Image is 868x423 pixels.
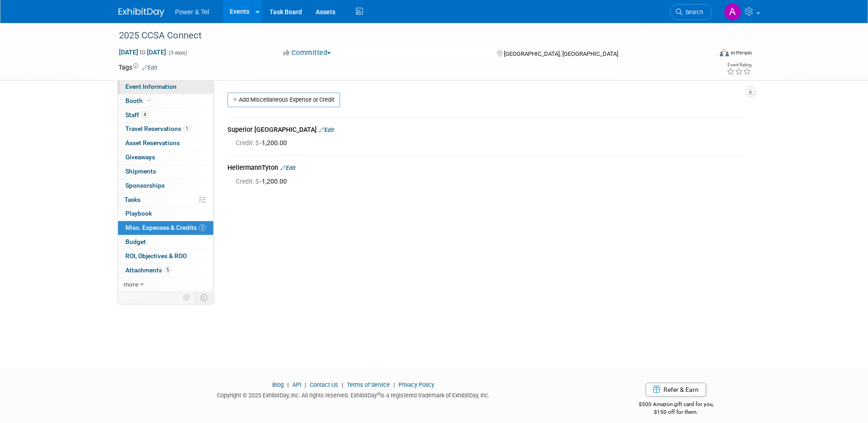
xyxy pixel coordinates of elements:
[319,127,334,133] a: Edit
[118,278,213,292] a: more
[125,266,171,274] span: Attachments
[727,63,751,67] div: Event Rating
[116,27,698,44] div: 2025 CCSA Connect
[119,48,167,56] span: [DATE] [DATE]
[119,8,164,17] img: ExhibitDay
[236,139,260,146] span: Credit: $
[658,48,752,61] div: Event Format
[602,408,750,416] div: $150 off for them.
[141,111,148,118] span: 4
[720,49,729,56] img: Format-Inperson.png
[119,63,157,72] td: Tags
[124,196,140,203] span: Tasks
[118,264,213,277] a: Attachments5
[125,182,165,189] span: Sponsorships
[125,139,180,146] span: Asset Reservations
[340,381,345,388] span: |
[504,50,618,57] span: [GEOGRAPHIC_DATA], [GEOGRAPHIC_DATA]
[391,381,397,388] span: |
[670,4,712,20] a: Search
[118,165,213,179] a: Shipments
[724,3,741,21] img: Alina Dorion
[125,238,146,245] span: Budget
[646,383,706,396] a: Refer & Earn
[118,80,213,94] a: Event Information
[682,9,703,16] span: Search
[118,221,213,235] a: Misc. Expenses & Credits2
[164,266,171,273] span: 5
[138,49,147,56] span: to
[118,136,213,150] a: Asset Reservations
[399,381,434,388] a: Privacy Policy
[118,193,213,207] a: Tasks
[125,125,190,132] span: Travel Reservations
[168,50,187,56] span: (3 days)
[125,210,152,217] span: Playbook
[602,395,750,416] div: $500 Amazon gift card for you,
[183,125,190,132] span: 1
[118,179,213,193] a: Sponsorships
[125,97,153,104] span: Booth
[125,224,206,231] span: Misc. Expenses & Credits
[118,207,213,221] a: Playbook
[272,381,284,388] a: Blog
[125,111,148,119] span: Staff
[194,292,213,304] td: Toggle Event Tabs
[125,252,187,260] span: ROI, Objectives & ROO
[236,139,291,146] span: -1,200.00
[119,389,589,400] div: Copyright © 2025 ExhibitDay, Inc. All rights reserved. ExhibitDay is a registered trademark of Ex...
[730,49,752,56] div: In-Person
[118,108,213,122] a: Staff4
[179,292,195,304] td: Personalize Event Tab Strip
[302,381,308,388] span: |
[236,178,260,185] span: Credit: $
[125,168,156,175] span: Shipments
[118,249,213,263] a: ROI, Objectives & ROO
[280,48,334,58] button: Committed
[142,65,157,71] a: Edit
[118,235,213,249] a: Budget
[118,94,213,108] a: Booth
[377,391,380,396] sup: ®
[118,151,213,164] a: Giveaways
[280,165,296,171] a: Edit
[175,8,209,16] span: Power & Tel
[124,281,138,288] span: more
[227,125,743,136] div: Superior [GEOGRAPHIC_DATA]
[199,224,206,231] span: 2
[125,83,177,90] span: Event Information
[236,178,291,185] span: -1,200.00
[292,381,301,388] a: API
[147,98,151,103] i: Booth reservation complete
[347,381,390,388] a: Terms of Service
[125,153,155,161] span: Giveaways
[227,163,743,174] div: HellermannTyton
[310,381,338,388] a: Contact Us
[285,381,291,388] span: |
[227,92,340,107] a: Add Miscellaneous Expense or Credit
[118,122,213,136] a: Travel Reservations1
